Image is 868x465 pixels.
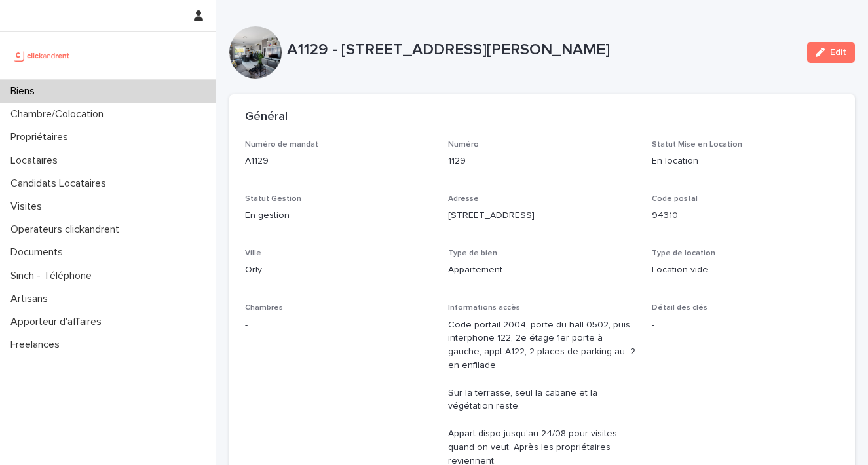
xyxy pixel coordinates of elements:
span: Statut Mise en Location [652,141,742,149]
p: En gestion [245,209,432,223]
button: Edit [807,42,855,63]
p: Locataires [5,155,68,167]
span: Adresse [448,195,479,203]
span: Chambres [245,304,283,312]
p: Documents [5,246,73,259]
p: Artisans [5,293,58,305]
p: Visites [5,200,52,213]
img: UCB0brd3T0yccxBKYDjQ [10,43,74,69]
p: A1129 - [STREET_ADDRESS][PERSON_NAME] [287,41,797,60]
p: 1129 [448,155,635,168]
span: Type de bien [448,250,497,257]
p: En location [652,155,839,168]
span: Statut Gestion [245,195,301,203]
h2: Général [245,110,288,124]
span: Numéro [448,141,479,149]
span: Détail des clés [652,304,708,312]
span: Edit [830,48,846,57]
span: Informations accès [448,304,520,312]
p: 94310 [652,209,839,223]
span: Numéro de mandat [245,141,318,149]
p: Biens [5,85,45,98]
p: Freelances [5,339,70,351]
p: [STREET_ADDRESS] [448,209,635,223]
span: Ville [245,250,261,257]
p: Appartement [448,263,635,277]
p: - [652,318,839,332]
p: Orly [245,263,432,277]
p: Candidats Locataires [5,177,117,190]
p: Apporteur d'affaires [5,316,112,328]
span: Type de location [652,250,715,257]
p: Chambre/Colocation [5,108,114,121]
p: A1129 [245,155,432,168]
span: Code postal [652,195,698,203]
p: - [245,318,432,332]
p: Sinch - Téléphone [5,270,102,282]
p: Propriétaires [5,131,79,143]
p: Location vide [652,263,839,277]
p: Operateurs clickandrent [5,223,130,236]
